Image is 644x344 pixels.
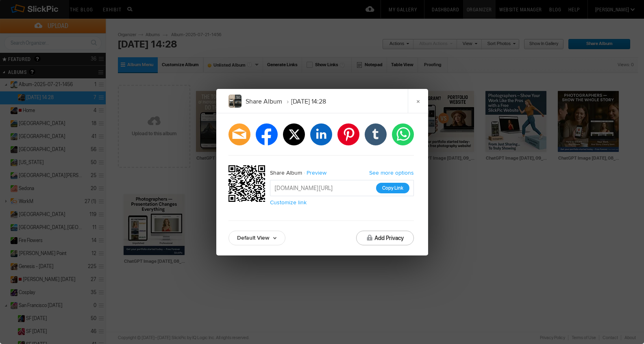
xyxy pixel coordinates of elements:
div: Share Album [270,168,302,178]
li: [DATE] 14:28 [282,95,326,108]
a: See more options [369,169,414,176]
li: pinterest [337,123,359,145]
a: × [408,89,428,113]
button: Add Privacy [356,231,414,245]
li: facebook [256,123,278,145]
a: Preview [302,168,333,178]
li: twitter [283,123,305,145]
div: https://slickpic.us/180631364WYZ [228,165,268,204]
li: whatsapp [392,123,414,145]
li: Share Album [246,95,282,108]
a: Default View [228,231,285,245]
li: linkedin [310,123,332,145]
button: Copy Link [376,183,409,193]
a: Customize link [270,199,307,206]
li: tumblr [365,123,387,145]
img: ChatGPT_Image_Aug_13%2C_2025%2C_08_49_59_AM.png [228,95,241,108]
